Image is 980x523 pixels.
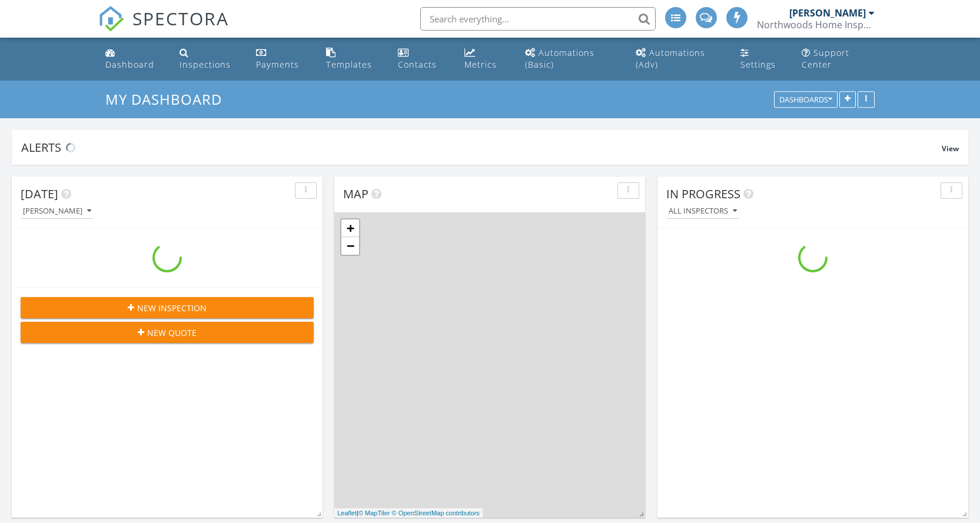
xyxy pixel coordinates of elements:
div: Automations (Basic) [525,47,594,70]
a: Zoom in [341,219,359,237]
a: Payments [251,42,312,76]
span: New Inspection [137,302,207,314]
span: SPECTORA [132,6,229,31]
div: Support Center [802,47,849,70]
a: Dashboard [101,42,166,76]
div: Dashboard [105,59,154,70]
div: All Inspectors [669,207,737,215]
a: Automations (Advanced) [631,42,726,76]
a: Contacts [393,42,450,76]
div: | [334,508,483,518]
a: SPECTORA [98,16,229,41]
span: In Progress [666,186,740,202]
a: Inspections [175,42,242,76]
a: Zoom out [341,237,359,255]
div: Templates [326,59,372,70]
div: Metrics [464,59,497,70]
span: [DATE] [21,186,58,202]
div: [PERSON_NAME] [23,207,91,215]
div: Automations (Adv) [636,47,705,70]
button: Dashboards [774,92,838,108]
a: Automations (Basic) [520,42,622,76]
a: Support Center [797,42,879,76]
span: View [942,144,959,154]
div: Contacts [398,59,437,70]
a: © MapTiler [358,509,390,517]
a: Metrics [460,42,511,76]
a: Leaflet [337,509,357,517]
div: Settings [740,59,776,70]
div: Dashboards [779,96,832,104]
a: Templates [321,42,384,76]
a: My Dashboard [105,89,232,109]
div: Payments [256,59,299,70]
div: Inspections [180,59,231,70]
a: Settings [736,42,788,76]
button: New Inspection [21,297,314,318]
div: Northwoods Home Inspection Group LLC [757,19,875,31]
button: [PERSON_NAME] [21,204,94,219]
button: New Quote [21,322,314,343]
input: Search everything... [420,7,656,31]
button: All Inspectors [666,204,739,219]
img: The Best Home Inspection Software - Spectora [98,6,124,32]
span: New Quote [147,327,197,339]
div: Alerts [21,139,942,155]
a: © OpenStreetMap contributors [392,509,480,517]
div: [PERSON_NAME] [789,7,866,19]
span: Map [343,186,368,202]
